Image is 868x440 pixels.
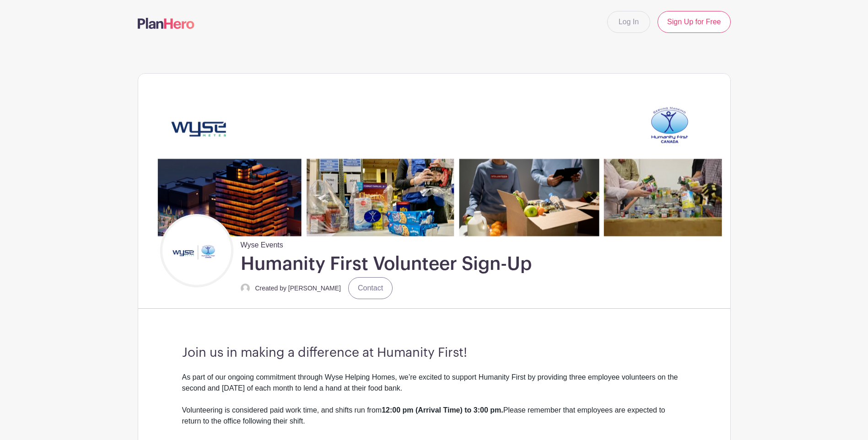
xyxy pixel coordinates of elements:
[607,11,650,33] a: Log In
[182,345,686,361] h3: Join us in making a difference at Humanity First!
[255,284,341,292] small: Created by [PERSON_NAME]
[162,216,231,285] img: Untitled%20design%20(22).png
[241,284,250,293] img: default-ce2991bfa6775e67f084385cd625a349d9dcbb7a52a09fb2fda1e96e2d18dcdb.png
[241,252,532,275] h1: Humanity First Volunteer Sign-Up
[241,236,283,251] span: Wyse Events
[658,11,730,33] a: Sign Up for Free
[382,406,503,414] strong: 12:00 pm (Arrival Time) to 3:00 pm.
[182,405,686,438] div: Volunteering is considered paid work time, and shifts run from Please remember that employees are...
[348,277,393,299] a: Contact
[138,18,194,29] img: logo-507f7623f17ff9eddc593b1ce0a138ce2505c220e1c5a4e2b4648c50719b7d32.svg
[182,372,686,405] div: As part of our ongoing commitment through Wyse Helping Homes, we’re excited to support Humanity F...
[138,74,730,236] img: Untitled%20(2790%20x%20600%20px)%20(12).png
